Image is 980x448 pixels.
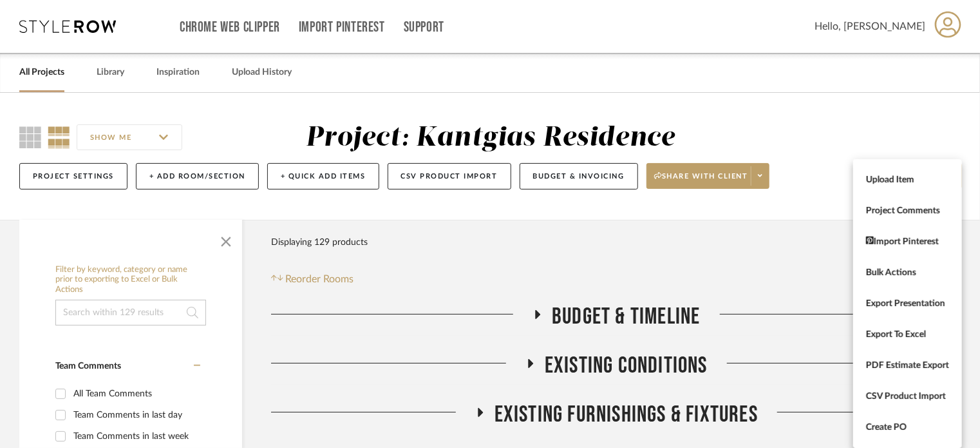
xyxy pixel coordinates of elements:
span: Import Pinterest [866,236,949,247]
span: CSV Product Import [866,391,949,402]
span: Project Comments [866,206,949,217]
span: Bulk Actions [866,268,949,278]
span: Upload Item [866,175,949,186]
span: Export Presentation [866,298,949,309]
span: Create PO [866,422,949,433]
span: PDF Estimate Export [866,360,949,371]
span: Export To Excel [866,329,949,340]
